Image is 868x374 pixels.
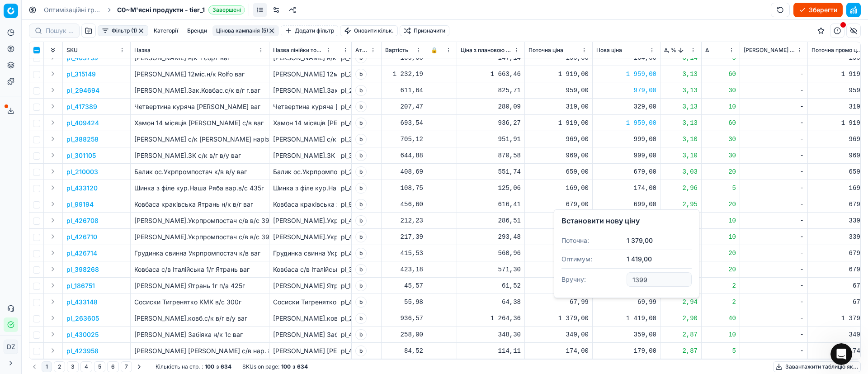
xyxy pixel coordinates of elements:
button: Категорії [150,25,182,36]
div: 30 [705,86,736,95]
button: Expand [47,296,58,307]
button: Додати фільтр [281,25,338,36]
div: 10 [705,216,736,225]
div: 2,87 [664,330,698,339]
button: pl_263605 [66,314,99,323]
button: Призначити [400,25,449,36]
p: pl_430025 [66,330,99,339]
span: b [355,329,367,340]
button: 5 [94,361,105,372]
div: pl_388258 [341,135,348,144]
div: 999,00 [596,151,656,160]
div: 20 [705,167,736,176]
span: b [355,183,367,194]
p: [PERSON_NAME].Укрпромпостач с/в в/с 395г [134,216,265,225]
div: 1 959,00 [596,118,656,128]
button: Expand [47,247,58,258]
div: 67,99 [528,281,589,290]
div: - [744,184,804,193]
button: DZ [4,340,18,354]
div: 3,13 [664,86,698,95]
div: 423,18 [385,265,423,274]
button: Expand [47,150,58,161]
button: pl_423958 [66,346,99,355]
button: 1 [42,361,52,372]
p: Ковбаса краківська Ятрань н/к в/г ваг [134,200,265,209]
button: Sorted by Δ, % descending [676,46,685,55]
div: pl_426708 [341,216,348,225]
button: 7 [121,361,132,372]
p: Балик ос.Укрпромпостач к/в в/у ваг [134,167,265,176]
span: Поточна промо ціна [811,47,863,54]
p: [PERSON_NAME] Ятрань 1г п/а 425г [134,281,265,290]
button: pl_294694 [66,86,99,95]
div: 108,75 [385,184,423,193]
div: 55,98 [385,298,423,307]
div: [PERSON_NAME].ковб.с/к в/г в/у ваг [273,314,333,323]
p: pl_99194 [66,200,94,209]
button: pl_433148 [66,298,98,307]
div: Хамон 14 місяців [PERSON_NAME] с/в ваг [273,118,333,128]
div: 1 419,00 [596,314,656,323]
input: Пошук по SKU або назві [46,26,74,35]
strong: 100 [205,363,214,370]
div: 2 [705,298,736,307]
div: Четвертина куряча [PERSON_NAME] ваг [273,102,333,111]
div: 825,71 [461,86,521,95]
div: 3,03 [664,167,698,176]
span: b [355,199,367,210]
dt: Оптимум: [561,250,627,268]
div: 339,00 [528,232,589,241]
div: - [744,314,804,323]
div: 2,96 [664,184,698,193]
div: - [744,102,804,111]
div: 679,00 [596,167,656,176]
div: pl_398268 [341,265,348,274]
button: pl_398268 [66,265,99,274]
span: b [355,69,367,80]
div: 20 [705,249,736,258]
button: pl_186751 [66,281,95,290]
div: Шинка з філе кур.Наша Ряба вар.в/с 435г [273,184,333,193]
button: 1 419,00 [627,255,652,264]
p: Хамон 14 місяців [PERSON_NAME] с/в ваг [134,118,265,128]
div: pl_301105 [341,151,348,160]
p: [PERSON_NAME] 12міс.н/к Rolfo ваг [134,70,265,79]
button: 6 [107,361,119,372]
button: pl_409424 [66,118,99,128]
span: b [355,215,367,226]
span: Назва лінійки товарів [273,47,324,54]
p: [PERSON_NAME] Забіяка н/к 1с ваг [134,330,265,339]
button: Go to next page [134,361,145,372]
div: 3,10 [664,135,698,144]
button: pl_426708 [66,216,99,225]
button: 2 [54,361,65,372]
div: - [744,281,804,290]
div: 174,00 [596,184,656,193]
p: pl_315149 [66,70,96,79]
div: 125,06 [461,184,521,193]
div: 217,39 [385,232,423,241]
button: Expand [47,166,58,177]
p: [PERSON_NAME].ковб.с/к в/г в/у ваг [134,314,265,323]
button: Expand [47,133,58,144]
div: 1 232,19 [385,70,423,79]
iframe: Intercom live chat [830,343,852,365]
div: 2,95 [664,200,698,209]
div: - [744,135,804,144]
div: 456,60 [385,200,423,209]
div: pl_426714 [341,249,348,258]
span: b [355,313,367,324]
div: 10 [705,102,736,111]
div: pl_433148 [341,298,348,307]
div: 936,27 [461,118,521,128]
p: pl_210003 [66,167,98,176]
strong: 634 [221,363,231,370]
p: Ковбаса с/в Італійська 1/г Ятрань ваг [134,265,265,274]
div: 45,57 [385,281,423,290]
button: Expand [47,101,58,112]
button: Expand [47,280,58,291]
button: pl_433120 [66,184,98,193]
